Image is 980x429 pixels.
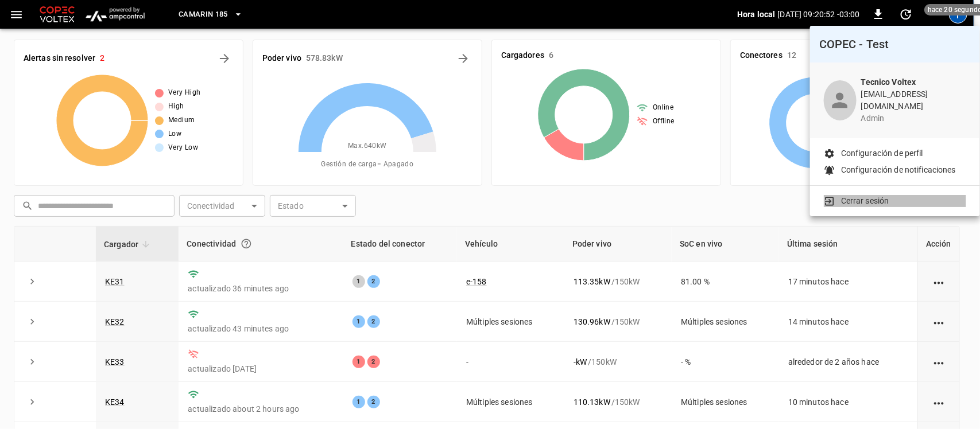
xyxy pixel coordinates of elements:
[824,80,857,120] div: profile-icon
[861,77,916,87] b: Tecnico Voltex
[861,112,966,124] p: admin
[819,35,971,53] h6: COPEC - Test
[861,88,966,112] p: [EMAIL_ADDRESS][DOMAIN_NAME]
[841,164,956,176] p: Configuración de notificaciones
[841,147,923,159] p: Configuración de perfil
[841,195,889,207] p: Cerrar sesión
